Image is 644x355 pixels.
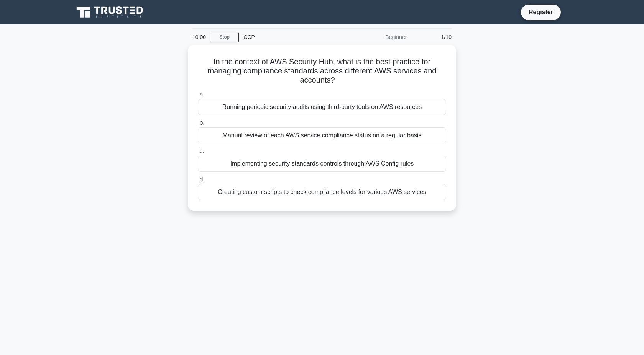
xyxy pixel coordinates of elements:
div: 1/10 [411,29,456,45]
div: Manual review of each AWS service compliance status on a regular basis [198,127,446,143]
span: c. [199,148,204,154]
a: Stop [210,33,239,42]
a: Register [524,7,558,17]
span: d. [199,176,204,182]
div: 10:00 [188,29,210,45]
span: b. [199,119,204,126]
div: Running periodic security audits using third-party tools on AWS resources [198,99,446,115]
h5: In the context of AWS Security Hub, what is the best practice for managing compliance standards a... [197,57,447,85]
div: Beginner [344,29,411,45]
div: CCP [239,29,344,45]
div: Implementing security standards controls through AWS Config rules [198,156,446,172]
span: a. [199,91,204,98]
div: Creating custom scripts to check compliance levels for various AWS services [198,184,446,200]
